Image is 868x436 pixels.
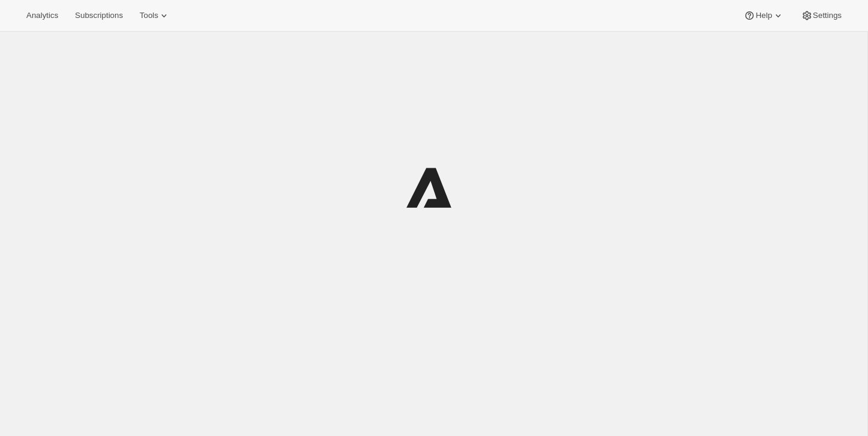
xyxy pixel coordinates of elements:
[813,11,842,20] span: Settings
[794,7,849,24] button: Settings
[736,7,791,24] button: Help
[26,11,58,20] span: Analytics
[75,11,123,20] span: Subscriptions
[139,11,158,20] span: Tools
[19,7,65,24] button: Analytics
[755,11,772,20] span: Help
[132,7,177,24] button: Tools
[68,7,130,24] button: Subscriptions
